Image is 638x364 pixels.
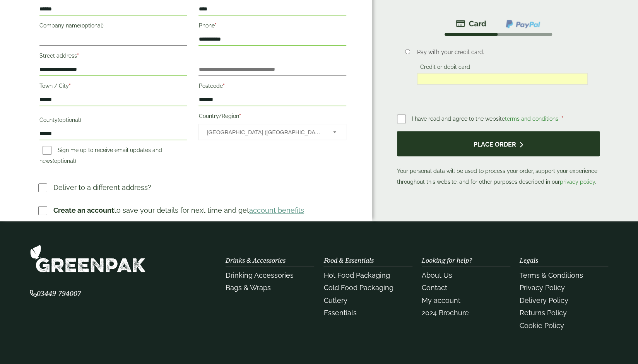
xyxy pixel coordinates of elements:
a: Bags & Wraps [226,284,271,292]
a: Cutlery [323,296,347,304]
p: Your personal data will be used to process your order, support your experience throughout this we... [397,131,600,187]
p: Pay with your credit card. [417,48,588,56]
a: Cookie Policy [520,321,564,330]
a: Essentials [323,309,356,317]
a: Drinking Accessories [226,271,294,279]
label: Postcode [198,80,346,94]
label: Town / City [39,80,187,94]
label: Street address [39,50,187,63]
img: GreenPak Supplies [30,244,146,273]
a: account benefits [249,206,304,214]
a: privacy policy [560,179,595,185]
iframe: Secure card payment input frame [419,75,586,82]
a: Contact [422,284,447,292]
a: Cold Food Packaging [323,284,393,292]
img: ppcp-gateway.png [505,19,541,29]
span: 03449 794007 [30,289,81,298]
label: Sign me up to receive email updates and news [39,147,162,166]
p: to save your details for next time and get [53,205,304,215]
abbr: required [239,113,241,119]
a: Returns Policy [520,309,567,317]
label: Phone [198,20,346,33]
span: Country/Region [198,124,346,140]
a: Privacy Policy [520,284,565,292]
abbr: required [69,83,71,89]
button: Place order [397,131,600,156]
span: (optional) [80,22,104,29]
label: Credit or debit card [417,64,473,72]
strong: Create an account [53,206,114,214]
abbr: required [561,116,563,122]
abbr: required [77,53,79,59]
abbr: required [222,83,224,89]
span: United Kingdom (UK) [207,124,322,140]
a: Terms & Conditions [520,271,583,279]
span: (optional) [58,117,81,123]
a: 2024 Brochure [422,309,469,317]
a: terms and conditions [505,116,558,122]
label: County [39,114,187,128]
abbr: required [214,22,216,29]
label: Company name [39,20,187,33]
input: Sign me up to receive email updates and news(optional) [43,146,51,155]
a: About Us [422,271,452,279]
label: Country/Region [198,111,346,124]
span: I have read and agree to the website [412,116,560,122]
a: 03449 794007 [30,290,81,297]
span: (optional) [53,158,76,164]
a: Delivery Policy [520,296,568,304]
a: My account [422,296,460,304]
p: Deliver to a different address? [53,182,151,193]
a: Hot Food Packaging [323,271,390,279]
img: stripe.png [456,19,486,28]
